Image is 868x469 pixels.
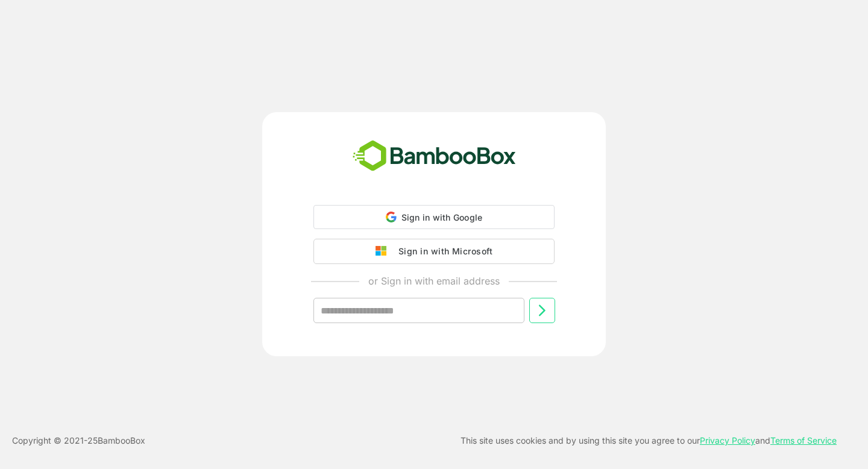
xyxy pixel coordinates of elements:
[376,246,392,257] img: google
[313,239,555,264] button: Sign in with Microsoft
[368,274,500,288] p: or Sign in with email address
[461,433,837,448] p: This site uses cookies and by using this site you agree to our and
[12,433,145,448] p: Copyright © 2021- 25 BambooBox
[313,205,555,229] div: Sign in with Google
[770,435,837,445] a: Terms of Service
[700,435,755,445] a: Privacy Policy
[346,136,523,176] img: bamboobox
[401,212,483,222] span: Sign in with Google
[392,244,492,259] div: Sign in with Microsoft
